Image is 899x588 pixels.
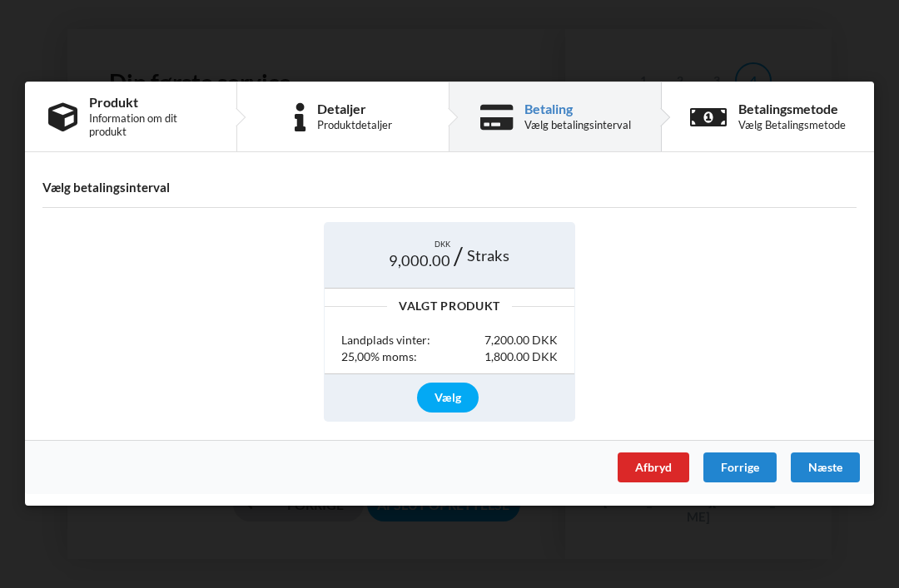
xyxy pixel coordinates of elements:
div: Betaling [524,102,631,116]
div: Forrige [703,453,777,483]
div: Afbryd [618,453,689,483]
div: Betalingsmetode [738,102,846,116]
div: Straks [459,240,518,272]
span: 9,000.00 [389,250,450,271]
div: Produktdetaljer [317,119,392,132]
h4: Vælg betalingsinterval [42,180,857,195]
div: 25,00% moms: [341,348,417,365]
div: Detaljer [317,102,392,116]
div: Valgt Produkt [325,301,574,313]
div: 1,800.00 DKK [484,348,558,365]
div: Landplads vinter: [341,333,430,349]
div: Næste [791,453,860,483]
div: Information om dit produkt [89,112,213,139]
div: Vælg Betalingsmetode [738,119,846,132]
span: DKK [435,240,450,251]
div: Vælg [417,383,479,413]
div: Vælg betalingsinterval [524,119,631,132]
div: 7,200.00 DKK [484,333,558,349]
div: Produkt [89,96,213,109]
